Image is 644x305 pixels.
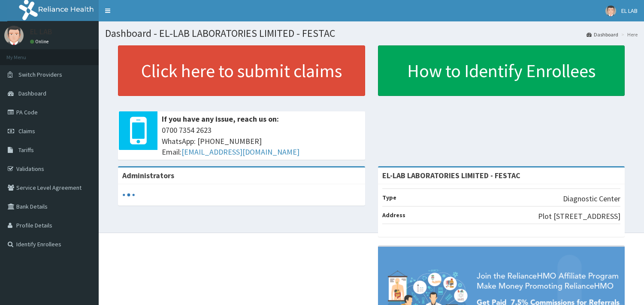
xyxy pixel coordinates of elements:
[181,147,299,157] a: [EMAIL_ADDRESS][DOMAIN_NAME]
[122,188,135,201] svg: audio-loading
[162,125,361,158] span: 0700 7354 2623 WhatsApp: [PHONE_NUMBER] Email:
[538,211,620,222] p: Plot [STREET_ADDRESS]
[105,28,638,39] h1: Dashboard - EL-LAB LABORATORIES LIMITED - FESTAC
[122,170,174,180] b: Administrators
[382,211,405,219] b: Address
[382,194,396,201] b: Type
[18,90,46,97] span: Dashboard
[30,39,51,45] a: Online
[605,6,616,16] img: User Image
[619,31,638,38] li: Here
[18,146,34,154] span: Tariffs
[118,45,365,96] a: Click here to submit claims
[30,28,52,36] p: EL LAB
[587,31,618,38] a: Dashboard
[378,45,625,96] a: How to Identify Enrollees
[621,7,638,15] span: EL LAB
[18,127,35,135] span: Claims
[563,193,620,204] p: Diagnostic Center
[162,114,279,124] b: If you have any issue, reach us on:
[382,170,520,180] strong: EL-LAB LABORATORIES LIMITED - FESTAC
[4,26,24,45] img: User Image
[18,71,62,78] span: Switch Providers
